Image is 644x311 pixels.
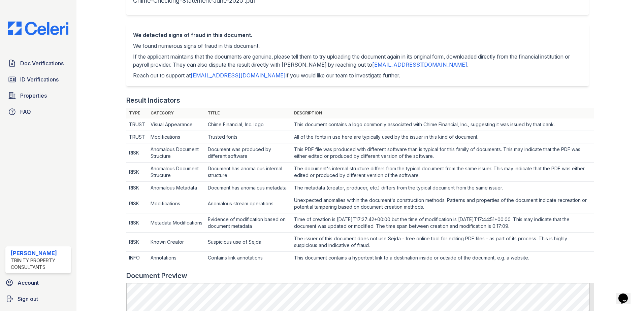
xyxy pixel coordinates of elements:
[126,233,148,252] td: RISK
[11,257,68,271] div: Trinity Property Consultants
[148,118,205,131] td: Visual Appearance
[126,182,148,194] td: RISK
[5,89,71,102] a: Properties
[148,143,205,163] td: Anomalous Document Structure
[291,108,594,118] th: Description
[20,92,47,100] span: Properties
[205,233,291,252] td: Suspicious use of Sejda
[126,108,148,118] th: Type
[148,194,205,213] td: Modifications
[291,194,594,213] td: Unexpected anomalies within the document's construction methods. Patterns and properties of the d...
[20,75,59,83] span: ID Verifications
[148,233,205,252] td: Known Creator
[616,284,637,304] iframe: chat widget
[133,53,582,69] p: If the applicant maintains that the documents are genuine, please tell them to try uploading the ...
[133,42,582,50] p: We found numerous signs of fraud in this document.
[5,105,71,118] a: FAQ
[126,163,148,182] td: RISK
[291,213,594,233] td: Time of creation is [DATE]T17:27:42+00:00 but the time of modification is [DATE]T17:44:51+00:00. ...
[467,61,469,68] span: .
[205,108,291,118] th: Title
[126,131,148,143] td: TRUST
[291,163,594,182] td: The document's internal structure differs from the typical document from the same issuer. This ma...
[291,252,594,264] td: This document contains a hypertext link to a destination inside or outside of the document, e.g. ...
[191,72,286,79] a: [EMAIL_ADDRESS][DOMAIN_NAME]
[205,143,291,163] td: Document was produced by different software
[126,252,148,264] td: INFO
[291,233,594,252] td: The issuer of this document does not use Sejda - free online tool for editing PDF files - as part...
[3,276,74,289] a: Account
[148,213,205,233] td: Metadata Modifications
[291,143,594,163] td: This PDF file was produced with different software than is typical for this family of documents. ...
[205,182,291,194] td: Document has anomalous metadata
[205,213,291,233] td: Evidence of modification based on document metadata
[148,182,205,194] td: Anomalous Metadata
[20,59,64,67] span: Doc Verifications
[126,194,148,213] td: RISK
[205,194,291,213] td: Anomalous stream operations
[20,108,31,116] span: FAQ
[291,182,594,194] td: The metadata (creator, producer, etc.) differs from the typical document from the same issuer.
[205,252,291,264] td: Contains link annotations
[148,252,205,264] td: Annotations
[5,73,71,86] a: ID Verifications
[5,57,71,70] a: Doc Verifications
[133,31,582,39] div: We detected signs of fraud in this document.
[126,143,148,163] td: RISK
[148,163,205,182] td: Anomalous Document Structure
[148,108,205,118] th: Category
[11,249,68,257] div: [PERSON_NAME]
[126,96,180,105] div: Result Indicators
[3,22,74,35] img: CE_Logo_Blue-a8612792a0a2168367f1c8372b55b34899dd931a85d93a1a3d3e32e68fde9ad4.png
[18,295,38,303] span: Sign out
[205,163,291,182] td: Document has anomalous internal structure
[205,131,291,143] td: Trusted fonts
[205,118,291,131] td: Chime Financial, Inc. logo
[126,118,148,131] td: TRUST
[148,131,205,143] td: Modifications
[291,131,594,143] td: All of the fonts in use here are typically used by the issuer in this kind of document.
[3,292,74,306] a: Sign out
[133,71,582,79] p: Reach out to support at if you would like our team to investigate further.
[291,118,594,131] td: This document contains a logo commonly associated with Chime Financial, Inc., suggesting it was i...
[18,279,39,287] span: Account
[126,213,148,233] td: RISK
[372,61,467,68] a: [EMAIL_ADDRESS][DOMAIN_NAME]
[126,271,187,280] div: Document Preview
